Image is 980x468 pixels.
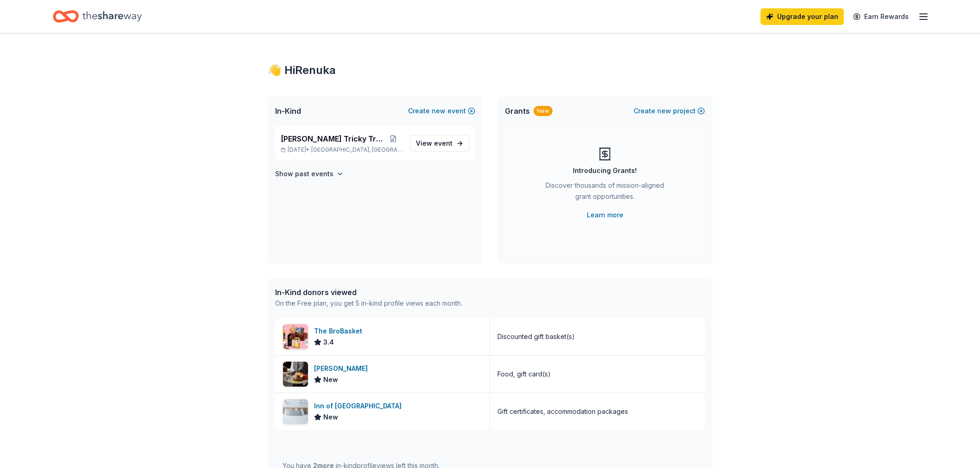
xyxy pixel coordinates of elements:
[434,139,452,147] span: event
[275,168,344,179] button: Show past events
[314,363,371,374] div: [PERSON_NAME]
[497,369,551,380] div: Food, gift card(s)
[281,146,402,154] p: [DATE] •
[432,105,446,117] span: new
[281,133,384,144] span: [PERSON_NAME] Tricky Tray
[416,138,452,149] span: View
[323,374,338,385] span: New
[505,105,530,117] span: Grants
[283,324,308,349] img: Image for The BroBasket
[657,105,671,117] span: new
[573,165,637,176] div: Introducing Grants!
[542,180,668,206] div: Discover thousands of mission-aligned grant opportunities.
[497,406,628,417] div: Gift certificates, accommodation packages
[311,146,402,154] span: [GEOGRAPHIC_DATA], [GEOGRAPHIC_DATA]
[314,326,366,337] div: The BroBasket
[275,287,462,298] div: In-Kind donors viewed
[275,105,301,117] span: In-Kind
[275,168,333,179] h4: Show past events
[323,337,334,348] span: 3.4
[587,209,623,221] a: Learn more
[275,298,462,309] div: On the Free plan, you get 5 in-kind profile views each month.
[53,6,142,27] a: Home
[634,105,705,117] button: Createnewproject
[534,106,553,116] div: New
[323,412,338,423] span: New
[408,105,475,117] button: Createnewevent
[314,400,405,412] div: Inn of [GEOGRAPHIC_DATA]
[848,8,914,25] a: Earn Rewards
[410,135,470,152] a: View event
[283,362,308,387] img: Image for Fleming's
[283,399,308,424] img: Image for Inn of Cape May
[760,8,844,25] a: Upgrade your plan
[268,63,712,78] div: 👋 Hi Renuka
[497,331,575,342] div: Discounted gift basket(s)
